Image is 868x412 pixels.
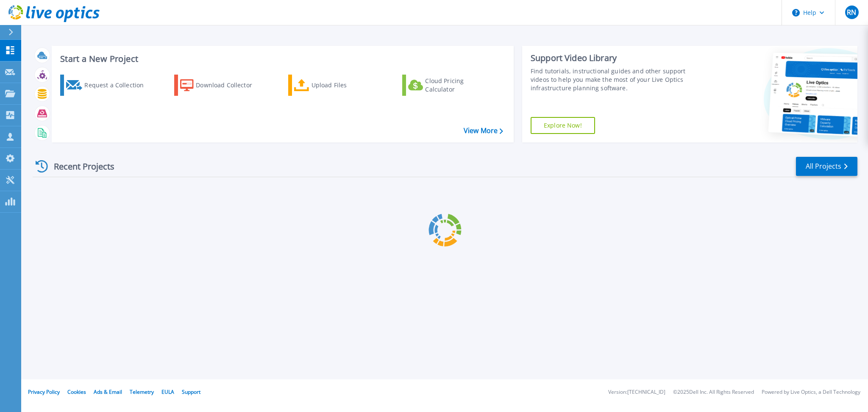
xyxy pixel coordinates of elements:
[796,157,857,176] a: All Projects
[196,77,264,94] div: Download Collector
[531,53,702,64] div: Support Video Library
[402,75,497,96] a: Cloud Pricing Calculator
[161,388,174,395] a: EULA
[60,75,155,96] a: Request a Collection
[84,77,152,94] div: Request a Collection
[174,75,269,96] a: Download Collector
[288,75,383,96] a: Upload Files
[312,77,379,94] div: Upload Files
[531,117,595,134] a: Explore Now!
[531,67,702,92] div: Find tutorials, instructional guides and other support videos to help you make the most of your L...
[464,127,503,135] a: View More
[60,54,503,64] h3: Start a New Project
[28,388,60,395] a: Privacy Policy
[847,9,856,16] span: RN
[33,156,126,177] div: Recent Projects
[608,390,665,395] li: Version: [TECHNICAL_ID]
[673,390,754,395] li: © 2025 Dell Inc. All Rights Reserved
[67,388,86,395] a: Cookies
[94,388,122,395] a: Ads & Email
[182,388,200,395] a: Support
[130,388,154,395] a: Telemetry
[425,77,493,94] div: Cloud Pricing Calculator
[762,390,860,395] li: Powered by Live Optics, a Dell Technology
